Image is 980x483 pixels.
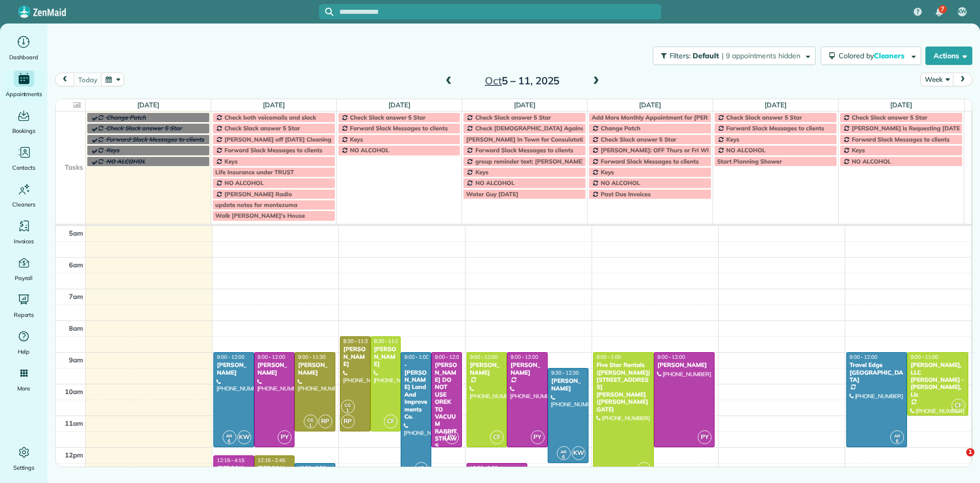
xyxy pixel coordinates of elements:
[350,124,448,132] span: Forward Slack Messages to clients
[404,354,429,360] span: 9:00 - 1:00
[951,399,965,412] span: CF
[435,354,462,360] span: 9:00 - 12:00
[318,415,332,428] span: RP
[12,163,35,173] span: Contacts
[226,433,232,439] span: AR
[941,5,944,13] span: 7
[374,346,398,367] div: [PERSON_NAME]
[225,135,365,143] span: [PERSON_NAME] off [DATE] Cleaning Restaurant
[601,135,676,143] span: Check Slack answer 5 Star
[350,113,426,121] span: Check Slack answer 5 Star
[4,218,43,246] a: Invoices
[73,73,102,86] button: today
[551,377,585,392] div: [PERSON_NAME]
[225,179,264,187] span: NO ALCOHOL
[106,113,146,121] span: Change Patch
[475,146,573,154] span: Forward Slack Messages to clients
[404,361,428,420] div: - [PERSON_NAME] Land And Improvements Co.
[418,465,424,470] span: AR
[384,415,398,428] span: CF
[514,101,536,109] a: [DATE]
[319,8,333,16] button: Focus search
[4,34,43,62] a: Dashboard
[601,146,724,154] span: [PERSON_NAME]: OFF Thurs or Fri WEEKLY
[106,146,119,154] span: Keys
[466,190,518,198] span: Water Guy [DATE]
[69,356,83,364] span: 9am
[726,113,802,121] span: Check Slack answer 5 Star
[4,328,43,357] a: Help
[12,126,36,136] span: Bookings
[726,146,766,154] span: NO ALCOHOL
[925,47,972,65] button: Actions
[15,273,33,283] span: Payroll
[852,113,927,121] span: Check Slack answer 5 Star
[490,430,504,444] span: CF
[475,124,623,132] span: Check [DEMOGRAPHIC_DATA] Against Spreadsheet
[839,51,908,60] span: Colored by
[69,261,83,269] span: 6am
[307,417,313,423] span: CG
[601,157,699,165] span: Forward Slack Messages to clients
[657,354,685,360] span: 9:00 - 12:00
[475,157,584,165] span: group reminder text: [PERSON_NAME]
[765,101,787,109] a: [DATE]
[953,73,972,86] button: next
[106,124,182,132] span: Check Slack answer 5 Star
[4,255,43,283] a: Payroll
[557,452,570,462] small: 6
[9,52,38,62] span: Dashboard
[4,181,43,210] a: Cleaners
[69,229,83,237] span: 5am
[69,292,83,301] span: 7am
[4,291,43,320] a: Reports
[653,47,816,65] button: Filters: Default | 9 appointments hidden
[69,324,83,332] span: 8am
[298,465,326,471] span: 12:30 - 3:30
[344,338,371,344] span: 8:30 - 11:30
[13,463,35,473] span: Settings
[551,370,579,376] span: 9:30 - 12:30
[852,135,950,143] span: Forward Slack Messages to clients
[572,446,585,460] span: KW
[263,101,285,109] a: [DATE]
[106,157,145,165] span: NO ALCOHOL
[596,361,651,413] div: Five Star Rentals ([PERSON_NAME]) [STREET_ADDRESS][PERSON_NAME] ([PERSON_NAME] GATE)
[258,457,285,464] span: 12:15 - 2:45
[350,135,363,143] span: Keys
[257,361,292,376] div: [PERSON_NAME]
[215,168,294,176] span: Life Insurance under TRUST
[698,430,712,444] span: PY
[55,73,75,86] button: prev
[470,354,498,360] span: 9:00 - 12:00
[475,113,551,121] span: Check Slack answer 5 Star
[65,419,83,427] span: 11am
[14,310,34,320] span: Reports
[223,436,236,446] small: 6
[657,361,712,369] div: [PERSON_NAME]
[475,168,488,176] span: Keys
[341,406,354,416] small: 1
[717,157,782,165] span: Start Planning Shower
[445,430,459,444] span: PY
[215,212,305,219] span: Walk [PERSON_NAME]'s House
[6,89,42,99] span: Appointments
[217,457,244,464] span: 12:15 - 4:15
[18,347,30,357] span: Help
[4,107,43,136] a: Bookings
[920,73,953,86] button: Week
[298,361,332,376] div: [PERSON_NAME]
[4,71,43,99] a: Appointments
[325,8,333,16] svg: Focus search
[298,354,326,360] span: 9:00 - 11:30
[722,51,800,60] span: | 9 appointments hidden
[237,430,251,444] span: KW
[849,361,904,383] div: Travel Edge [GEOGRAPHIC_DATA]
[850,354,877,360] span: 9:00 - 12:00
[345,402,351,408] span: CG
[592,113,743,121] span: Add More Monthly Appointment for [PERSON_NAME]
[215,201,298,209] span: update notes for montezuma
[560,449,567,454] span: AR
[225,113,316,121] span: Check both voicemails and slack
[4,144,43,173] a: Contacts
